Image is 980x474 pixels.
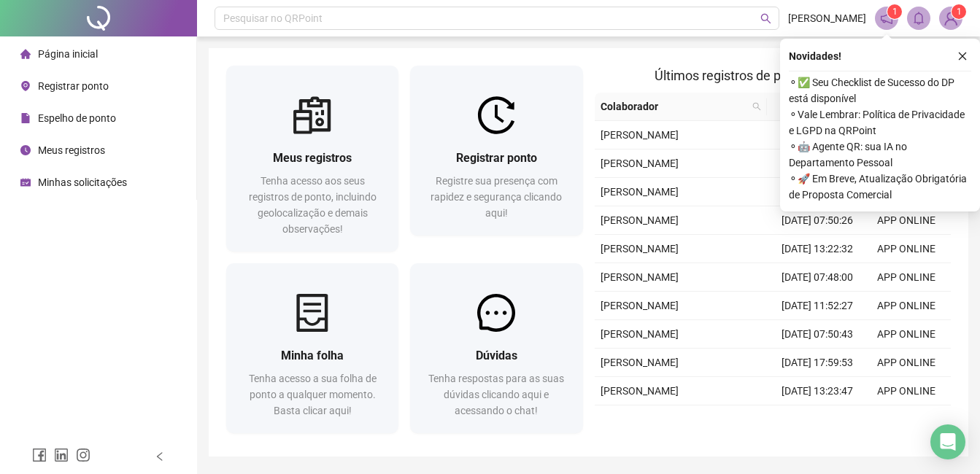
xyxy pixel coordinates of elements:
span: instagram [76,448,90,462]
span: Tenha acesso aos seus registros de ponto, incluindo geolocalização e demais observações! [249,175,377,235]
td: [DATE] 11:49:22 [773,405,862,434]
span: [PERSON_NAME] [601,385,679,397]
span: Espelho de ponto [38,112,116,124]
td: [DATE] 07:50:26 [773,206,862,235]
td: APP ONLINE [862,377,951,405]
span: Meus registros [38,144,105,156]
span: Registrar ponto [456,151,537,165]
span: Registrar ponto [38,80,109,92]
div: Open Intercom Messenger [930,424,965,459]
span: left [155,451,165,462]
span: ⚬ 🚀 Em Breve, Atualização Obrigatória de Proposta Comercial [789,171,971,203]
span: Meus registros [273,151,352,165]
a: Meus registrosTenha acesso aos seus registros de ponto, incluindo geolocalização e demais observa... [226,66,398,252]
td: [DATE] 07:50:43 [773,320,862,349]
td: [DATE] 13:23:09 [773,178,862,206]
td: APP ONLINE [862,292,951,320]
span: search [752,102,761,111]
td: APP ONLINE [862,349,951,377]
span: [PERSON_NAME] [601,300,679,311]
span: [PERSON_NAME] [601,243,679,255]
a: Minha folhaTenha acesso a sua folha de ponto a qualquer momento. Basta clicar aqui! [226,263,398,433]
td: [DATE] 13:22:32 [773,235,862,263]
a: DúvidasTenha respostas para as suas dúvidas clicando aqui e acessando o chat! [410,263,582,433]
span: Página inicial [38,48,98,60]
span: ⚬ 🤖 Agente QR: sua IA no Departamento Pessoal [789,139,971,171]
span: Tenha acesso a sua folha de ponto a qualquer momento. Basta clicar aqui! [249,373,377,416]
span: [PERSON_NAME] [601,357,679,368]
td: APP ONLINE [862,320,951,349]
a: Registrar pontoRegistre sua presença com rapidez e segurança clicando aqui! [410,66,582,236]
span: schedule [20,177,31,187]
span: search [749,96,764,117]
td: [DATE] 07:48:00 [773,263,862,292]
td: [DATE] 07:57:35 [773,121,862,149]
span: Novidades ! [789,48,841,64]
span: search [760,13,771,24]
td: [DATE] 11:52:27 [773,292,862,320]
span: linkedin [54,448,69,462]
span: Dúvidas [476,349,517,362]
span: Tenha respostas para as suas dúvidas clicando aqui e acessando o chat! [428,373,564,416]
span: notification [880,12,893,25]
span: close [957,51,968,61]
span: Registre sua presença com rapidez e segurança clicando aqui! [431,175,562,219]
span: [PERSON_NAME] [788,10,866,26]
span: bell [912,12,925,25]
sup: Atualize o seu contato no menu Meus Dados [952,4,966,19]
span: [PERSON_NAME] [601,129,679,141]
td: [DATE] 17:48:52 [773,149,862,178]
td: [DATE] 13:23:47 [773,377,862,405]
img: 84591 [940,7,962,29]
span: ⚬ Vale Lembrar: Política de Privacidade e LGPD na QRPoint [789,106,971,139]
span: file [20,113,31,123]
td: APP ONLINE [862,263,951,292]
span: environment [20,81,31,91]
th: Data/Hora [767,93,853,121]
span: [PERSON_NAME] [601,214,679,226]
span: Minha folha [281,349,344,362]
span: 1 [957,7,962,17]
span: facebook [32,448,47,462]
td: [DATE] 17:59:53 [773,349,862,377]
span: [PERSON_NAME] [601,158,679,169]
span: clock-circle [20,145,31,155]
span: [PERSON_NAME] [601,271,679,283]
td: APP ONLINE [862,235,951,263]
span: Colaborador [601,98,747,114]
span: [PERSON_NAME] [601,186,679,198]
span: ⚬ ✅ Seu Checklist de Sucesso do DP está disponível [789,74,971,106]
span: [PERSON_NAME] [601,328,679,340]
td: APP ONLINE [862,206,951,235]
td: APP ONLINE [862,405,951,434]
sup: 1 [887,4,902,19]
span: 1 [892,7,898,17]
span: Minhas solicitações [38,176,127,188]
span: home [20,49,31,59]
span: Últimos registros de ponto sincronizados [655,68,890,83]
span: Data/Hora [773,98,836,114]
